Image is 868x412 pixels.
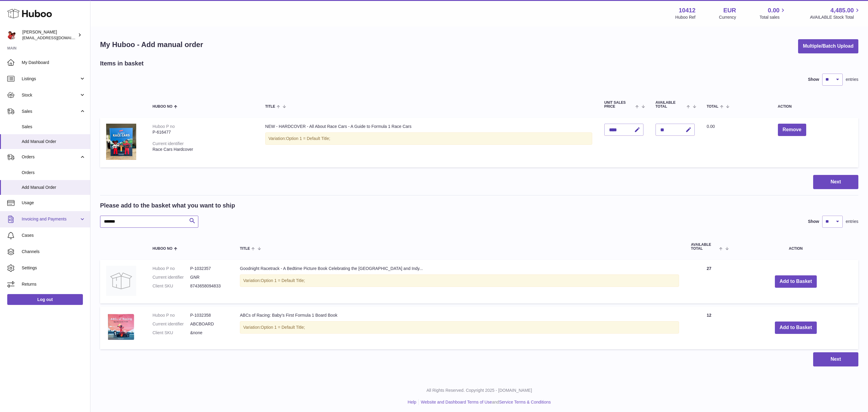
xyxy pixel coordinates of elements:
button: Multiple/Batch Upload [798,39,858,53]
dt: Huboo P no [153,312,190,318]
span: Cases [22,233,86,238]
strong: 10412 [679,6,696,14]
span: Option 1 = Default Title; [261,278,305,283]
span: entries [846,77,858,82]
div: Race Cars Hardcover [153,147,253,152]
dt: Huboo P no [153,266,190,271]
a: Service Terms & Conditions [499,400,551,404]
span: Total [707,105,719,109]
span: Title [240,247,250,251]
a: Website and Dashboard Terms of Use [421,400,492,404]
span: Option 1 = Default Title; [286,136,330,141]
label: Show [808,77,819,82]
td: Goodnight Racetrack - A Bedtime Picture Book Celebrating the [GEOGRAPHIC_DATA] and Indy... [234,260,685,303]
span: Add Manual Order [22,139,86,144]
img: internalAdmin-10412@internal.huboo.com [7,30,16,40]
dd: P-1032358 [190,312,228,318]
span: entries [846,219,858,224]
span: 0.00 [768,6,780,14]
div: Variation: [240,274,679,287]
span: Total sales [759,14,786,20]
dd: GNR [190,274,228,280]
dd: ABCBOARD [190,321,228,327]
h2: Please add to the basket what you want to ship [100,201,235,210]
div: [PERSON_NAME] [22,29,77,41]
span: Stock [22,92,79,98]
span: Add Manual Order [22,185,86,190]
label: Show [808,219,819,224]
span: Orders [22,154,79,160]
h1: My Huboo - Add manual order [100,40,203,49]
h2: Items in basket [100,59,144,68]
div: P-616477 [153,129,253,135]
dt: Client SKU [153,283,190,289]
span: Invoicing and Payments [22,216,79,222]
a: 4,485.00 AVAILABLE Stock Total [810,6,861,20]
div: Currency [719,14,736,20]
span: Listings [22,76,79,82]
span: Returns [22,281,86,287]
div: Huboo P no [153,124,175,129]
span: Orders [22,170,86,176]
div: Current identifier [153,141,184,146]
td: 12 [685,306,733,349]
dd: &none [190,330,228,336]
span: AVAILABLE Stock Total [810,14,861,20]
dt: Current identifier [153,321,190,327]
p: All Rights Reserved. Copyright 2025 - [DOMAIN_NAME] [95,388,863,393]
span: Settings [22,265,86,271]
strong: EUR [723,6,736,14]
dt: Current identifier [153,274,190,280]
td: ABCs of Racing: Baby’s First Formula 1 Board Book [234,306,685,349]
a: 0.00 Total sales [759,6,786,20]
span: AVAILABLE Total [656,101,685,109]
div: Action [778,105,852,109]
a: Help [408,400,417,404]
span: Title [265,105,275,109]
span: Usage [22,200,86,206]
span: Channels [22,249,86,255]
span: 0.00 [707,124,715,129]
button: Next [813,352,858,366]
dd: P-1032357 [190,266,228,271]
button: Remove [778,124,806,136]
span: 4,485.00 [830,6,854,14]
span: [EMAIL_ADDRESS][DOMAIN_NAME] [22,35,89,40]
th: Action [733,237,858,257]
div: Huboo Ref [675,14,696,20]
button: Add to Basket [775,322,817,334]
span: Option 1 = Default Title; [261,325,305,330]
span: Sales [22,124,86,130]
td: NEW - HARDCOVER - All About Race Cars - A Guide to Formula 1 Race Cars [259,118,598,167]
span: Sales [22,109,79,114]
button: Next [813,175,858,189]
img: Goodnight Racetrack - A Bedtime Picture Book Celebrating the Indianapolis Motor Speedway and Indy... [106,266,136,296]
li: and [419,399,551,405]
span: My Dashboard [22,60,86,65]
td: 27 [685,260,733,303]
button: Add to Basket [775,275,817,288]
span: Huboo no [153,247,172,251]
dd: 8743658094833 [190,283,228,289]
img: ABCs of Racing: Baby’s First Formula 1 Board Book [106,312,136,342]
span: Huboo no [153,105,172,109]
div: Variation: [265,132,592,145]
dt: Client SKU [153,330,190,336]
a: Log out [7,294,83,305]
div: Variation: [240,321,679,334]
span: Unit Sales Price [604,101,634,109]
span: AVAILABLE Total [691,243,718,251]
img: NEW - HARDCOVER - All About Race Cars - A Guide to Formula 1 Race Cars [106,124,136,160]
